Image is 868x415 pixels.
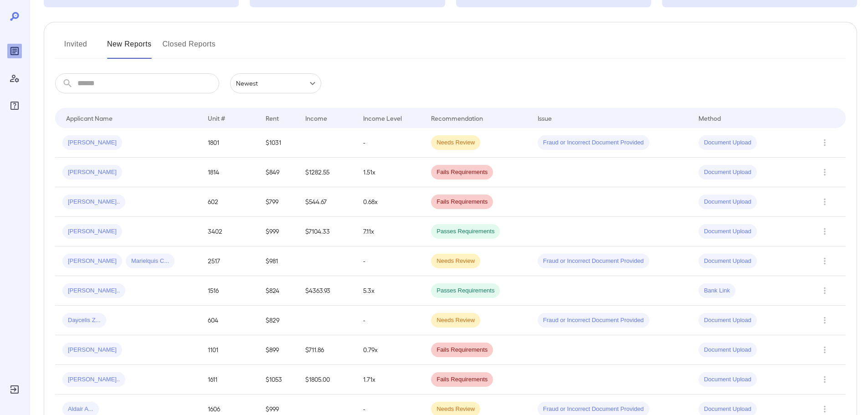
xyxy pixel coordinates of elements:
td: $711.86 [298,335,356,365]
div: Unit # [208,113,225,123]
td: 1516 [200,276,258,306]
td: 2517 [200,246,258,276]
td: $1805.00 [298,365,356,395]
span: [PERSON_NAME].. [62,287,125,295]
div: Applicant Name [66,113,113,123]
div: Income Level [363,113,402,123]
span: Needs Review [431,257,480,266]
div: Income [305,113,327,123]
button: Closed Reports [163,37,216,59]
td: - [356,246,424,276]
span: Document Upload [699,257,757,266]
td: 5.3x [356,276,424,306]
span: Document Upload [699,375,757,384]
div: Reports [7,44,22,58]
td: $7104.33 [298,217,356,246]
span: [PERSON_NAME] [62,346,122,354]
span: Marielquis C... [126,257,175,266]
button: Row Actions [817,372,832,387]
td: 0.68x [356,187,424,217]
button: Row Actions [817,165,832,179]
button: Row Actions [817,135,832,150]
td: $824 [258,276,298,306]
td: $1282.55 [298,158,356,187]
span: [PERSON_NAME].. [62,198,125,206]
td: 1.51x [356,158,424,187]
td: 1.71x [356,365,424,395]
td: 0.79x [356,335,424,365]
div: Method [699,113,721,123]
span: Document Upload [699,168,757,177]
td: 1101 [200,335,258,365]
td: $899 [258,335,298,365]
div: Issue [538,113,552,123]
td: 1814 [200,158,258,187]
span: Document Upload [699,346,757,354]
td: $544.67 [298,187,356,217]
span: Aldair A... [62,405,99,414]
td: 1801 [200,128,258,158]
span: Fraud or Incorrect Document Provided [538,138,649,147]
span: Passes Requirements [431,287,500,295]
div: Rent [266,113,280,123]
td: 3402 [200,217,258,246]
button: Row Actions [817,313,832,328]
td: $4363.93 [298,276,356,306]
span: Document Upload [699,227,757,236]
span: [PERSON_NAME] [62,227,122,236]
div: Log Out [7,382,22,397]
button: Row Actions [817,283,832,298]
button: Row Actions [817,343,832,357]
div: FAQ [7,98,22,113]
td: 1611 [200,365,258,395]
span: Fails Requirements [431,168,493,177]
span: Fails Requirements [431,346,493,354]
td: $1053 [258,365,298,395]
span: Needs Review [431,405,480,414]
span: Fails Requirements [431,198,493,206]
span: [PERSON_NAME].. [62,375,125,384]
td: - [356,306,424,335]
span: Document Upload [699,316,757,325]
td: $999 [258,217,298,246]
button: Row Actions [817,254,832,268]
span: Document Upload [699,198,757,206]
td: 7.11x [356,217,424,246]
td: $849 [258,158,298,187]
span: Daycelis Z... [62,316,106,325]
button: Row Actions [817,224,832,239]
span: Document Upload [699,405,757,414]
span: Needs Review [431,138,480,147]
td: $1031 [258,128,298,158]
span: Fraud or Incorrect Document Provided [538,257,649,266]
span: Needs Review [431,316,480,325]
span: Document Upload [699,138,757,147]
span: Bank Link [699,287,735,295]
button: Row Actions [817,195,832,209]
span: Fails Requirements [431,375,493,384]
td: - [356,128,424,158]
td: 604 [200,306,258,335]
div: Manage Users [7,71,22,86]
span: [PERSON_NAME] [62,138,122,147]
td: $799 [258,187,298,217]
div: Newest [230,73,321,93]
div: Recommendation [431,113,483,123]
td: $829 [258,306,298,335]
span: [PERSON_NAME] [62,257,122,266]
span: Fraud or Incorrect Document Provided [538,316,649,325]
td: 602 [200,187,258,217]
span: Passes Requirements [431,227,500,236]
button: New Reports [107,37,152,59]
span: Fraud or Incorrect Document Provided [538,405,649,414]
button: Invited [55,37,96,59]
td: $981 [258,246,298,276]
span: [PERSON_NAME] [62,168,122,177]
